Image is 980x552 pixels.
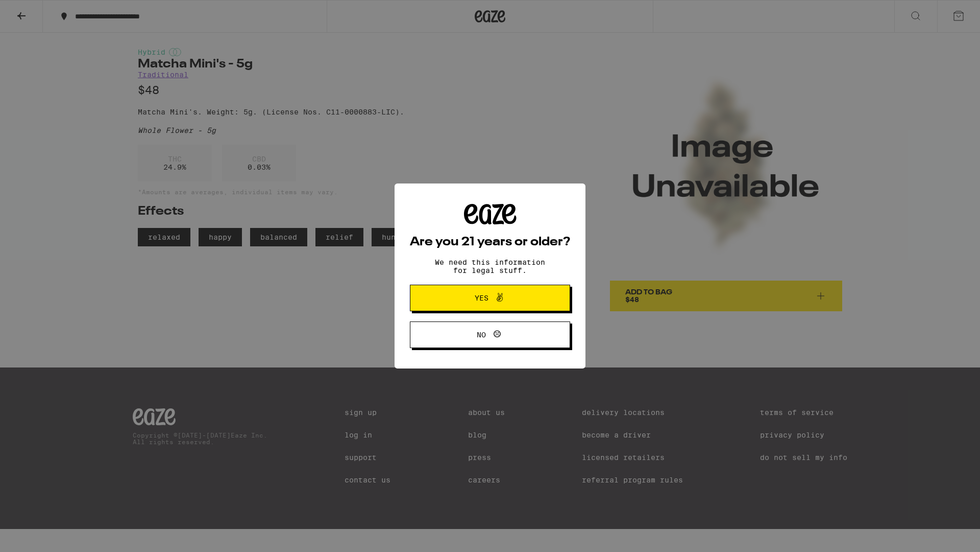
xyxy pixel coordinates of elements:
[475,294,488,302] span: Yes
[426,258,554,274] p: We need this information for legal stuff.
[477,331,486,338] span: No
[410,321,570,348] button: No
[410,285,570,311] button: Yes
[410,236,570,248] h2: Are you 21 years or older?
